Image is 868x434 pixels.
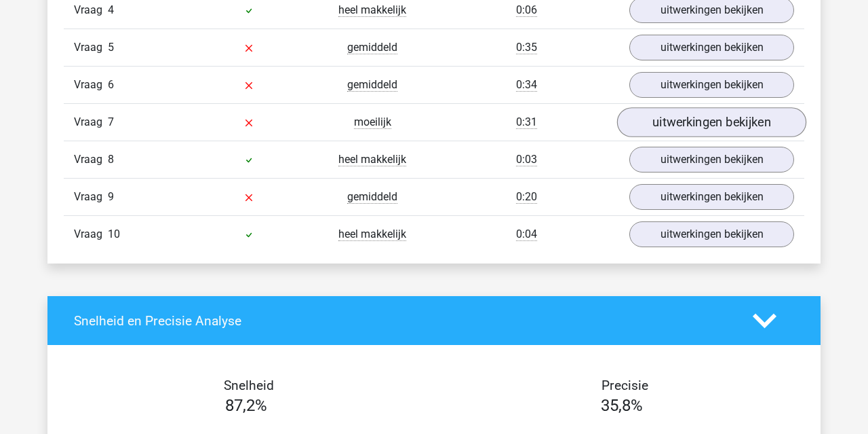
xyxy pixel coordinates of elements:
[354,115,391,129] span: moeilijk
[225,396,267,415] span: 87,2%
[108,41,114,54] span: 5
[629,35,794,60] a: uitwerkingen bekijken
[74,39,108,56] span: Vraag
[108,228,120,240] span: 10
[629,221,794,247] a: uitwerkingen bekijken
[338,153,406,166] span: heel makkelijk
[516,78,537,92] span: 0:34
[617,107,806,137] a: uitwerkingen bekijken
[347,190,397,204] span: gemiddeld
[629,147,794,173] a: uitwerkingen bekijken
[108,3,114,16] span: 4
[516,3,537,17] span: 0:06
[74,189,108,205] span: Vraag
[108,153,114,166] span: 8
[74,151,108,168] span: Vraag
[347,41,397,54] span: gemiddeld
[347,78,397,92] span: gemiddeld
[338,228,406,241] span: heel makkelijk
[516,115,537,129] span: 0:31
[450,378,800,393] h4: Precisie
[74,2,108,18] span: Vraag
[74,378,424,393] h4: Snelheid
[74,77,108,93] span: Vraag
[74,313,732,329] h4: Snelheid en Precisie Analyse
[74,114,108,130] span: Vraag
[629,72,794,98] a: uitwerkingen bekijken
[516,190,537,204] span: 0:20
[516,41,537,54] span: 0:35
[601,396,643,415] span: 35,8%
[516,153,537,166] span: 0:03
[516,228,537,241] span: 0:04
[74,226,108,242] span: Vraag
[629,184,794,210] a: uitwerkingen bekijken
[108,115,114,128] span: 7
[338,3,406,17] span: heel makkelijk
[108,190,114,203] span: 9
[108,78,114,91] span: 6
